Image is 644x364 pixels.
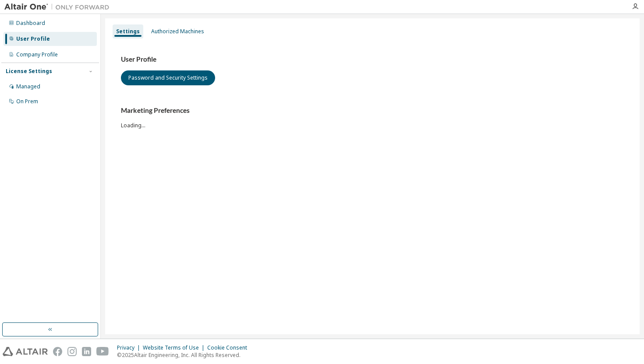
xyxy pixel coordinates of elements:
img: Altair One [4,3,114,11]
img: linkedin.svg [82,347,91,356]
p: © 2025 Altair Engineering, Inc. All Rights Reserved. [117,351,252,359]
img: facebook.svg [53,347,62,356]
div: Cookie Consent [207,344,252,351]
div: User Profile [16,35,50,42]
button: Password and Security Settings [121,70,215,85]
div: Company Profile [16,51,58,58]
div: Privacy [117,344,143,351]
div: Website Terms of Use [143,344,207,351]
div: Settings [116,28,140,35]
div: License Settings [6,68,52,75]
img: youtube.svg [96,347,109,356]
h3: Marketing Preferences [121,106,624,115]
div: On Prem [16,98,38,105]
img: altair_logo.svg [3,347,48,356]
h3: User Profile [121,55,624,64]
div: Dashboard [16,20,45,27]
div: Managed [16,83,40,90]
div: Loading... [121,106,624,129]
img: instagram.svg [67,347,77,356]
div: Authorized Machines [151,28,204,35]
